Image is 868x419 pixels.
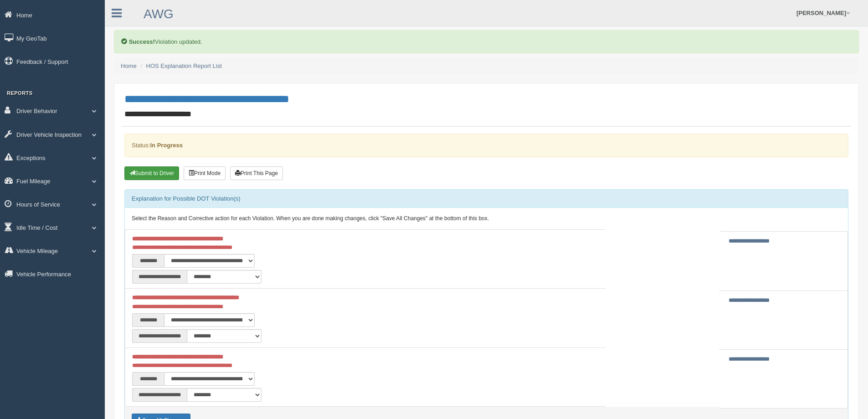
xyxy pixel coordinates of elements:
a: AWG [144,7,174,21]
div: Select the Reason and Corrective action for each Violation. When you are done making changes, cli... [125,208,848,230]
a: Home [121,62,137,69]
button: Print Mode [184,166,226,180]
button: Submit To Driver [124,166,179,180]
a: HOS Explanation Report List [146,62,222,69]
b: Success! [129,38,155,45]
div: Violation updated. [114,30,859,53]
button: Print This Page [230,166,283,180]
div: Status: [124,134,848,157]
div: Explanation for Possible DOT Violation(s) [125,190,848,208]
strong: In Progress [150,142,183,149]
